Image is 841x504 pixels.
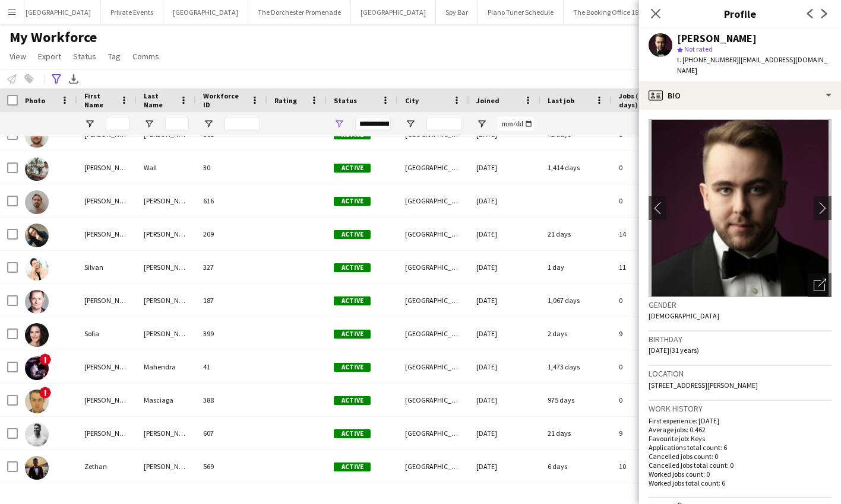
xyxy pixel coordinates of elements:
div: [GEOGRAPHIC_DATA] [398,417,469,449]
div: [PERSON_NAME] [137,284,196,317]
span: First Name [84,91,115,109]
div: [GEOGRAPHIC_DATA] [398,284,469,317]
div: [PERSON_NAME] [77,384,137,416]
button: Private Events [101,1,163,24]
h3: Location [649,368,831,379]
span: Not rated [684,44,713,53]
div: 0 [612,350,683,383]
span: Joined [476,96,499,105]
div: Bio [639,81,841,110]
div: 616 [196,184,267,217]
img: Zethan Anderson [25,456,49,480]
div: Masciaga [137,384,196,416]
span: Jobs (last 90 days) [619,91,662,109]
a: Comms [128,49,164,64]
img: Stefan Mahendra [25,356,49,380]
p: Cancelled jobs total count: 0 [649,461,831,470]
div: [PERSON_NAME] [77,151,137,184]
span: ! [39,353,51,365]
div: [DATE] [469,151,540,184]
a: Export [33,49,66,64]
span: Active [334,263,371,272]
span: Photo [25,96,45,105]
span: City [405,96,419,105]
span: Rating [274,96,297,105]
button: Spy Bar [436,1,478,24]
div: Wall [137,151,196,184]
input: Joined Filter Input [498,117,533,131]
div: 187 [196,284,267,317]
img: Sam Davies [25,190,49,214]
div: Mahendra [137,350,196,383]
span: [STREET_ADDRESS][PERSON_NAME] [649,381,758,390]
div: [GEOGRAPHIC_DATA] [398,218,469,250]
div: [PERSON_NAME] [77,417,137,449]
button: [GEOGRAPHIC_DATA] [163,1,248,24]
div: 0 [612,151,683,184]
div: [PERSON_NAME] [137,251,196,283]
input: City Filter Input [426,117,462,131]
img: Crew avatar or photo [649,119,831,297]
div: 1,067 days [540,284,612,317]
div: 1,473 days [540,350,612,383]
p: Average jobs: 0.462 [649,425,831,434]
div: [GEOGRAPHIC_DATA] [398,350,469,383]
app-action-btn: Export XLSX [67,72,81,86]
div: [DATE] [469,284,540,317]
div: [DATE] [469,317,540,350]
span: Active [334,230,371,239]
div: 41 [196,350,267,383]
div: [PERSON_NAME] [137,317,196,350]
input: Workforce ID Filter Input [225,117,260,131]
span: [DEMOGRAPHIC_DATA] [649,311,719,320]
div: 327 [196,251,267,283]
span: Active [334,429,371,438]
div: Silvan [77,251,137,283]
span: [DATE] (31 years) [649,346,699,355]
div: 14 [612,218,683,250]
div: 399 [196,317,267,350]
span: Active [334,296,371,305]
p: First experience: [DATE] [649,416,831,425]
div: [PERSON_NAME] [677,33,757,44]
div: [PERSON_NAME] [137,450,196,483]
div: [GEOGRAPHIC_DATA] [398,251,469,283]
button: The Booking Office 1869 [564,1,656,24]
a: Tag [103,49,125,64]
button: Open Filter Menu [334,119,344,129]
div: 9 [612,417,683,449]
div: 21 days [540,218,612,250]
span: My Workforce [10,28,97,46]
div: 0 [612,184,683,217]
a: Status [68,49,101,64]
span: Comms [132,51,159,62]
div: 1,414 days [540,151,612,184]
button: Open Filter Menu [405,119,416,129]
img: Simon Lambert [25,290,49,314]
span: Export [38,51,61,62]
div: 30 [196,151,267,184]
button: Open Filter Menu [203,119,214,129]
div: [PERSON_NAME] [77,350,137,383]
div: 10 [612,450,683,483]
span: | [EMAIL_ADDRESS][DOMAIN_NAME] [677,55,827,75]
span: ! [39,387,51,398]
div: [DATE] [469,350,540,383]
span: Active [334,462,371,471]
div: [PERSON_NAME] [77,218,137,250]
button: [GEOGRAPHIC_DATA] [351,1,436,24]
img: Ross Barnes [25,124,49,148]
button: The Dorchester Promenade [248,1,351,24]
div: [DATE] [469,218,540,250]
div: 6 days [540,450,612,483]
span: Last Name [144,91,175,109]
button: Piano Tuner Schedule [478,1,564,24]
img: Silvan Rupp [25,257,49,280]
div: 21 days [540,417,612,449]
div: 0 [612,284,683,317]
div: 1 day [540,251,612,283]
button: Open Filter Menu [84,119,95,129]
span: View [10,51,26,62]
a: View [5,49,31,64]
span: Active [334,197,371,206]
